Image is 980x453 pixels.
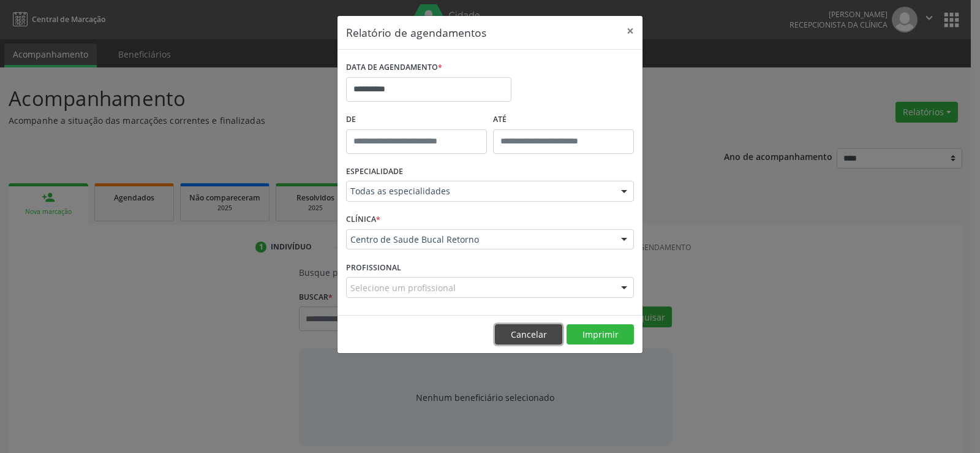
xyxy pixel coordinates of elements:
[350,185,609,197] span: Todas as especialidades
[346,58,442,77] label: DATA DE AGENDAMENTO
[493,110,634,129] label: ATÉ
[346,25,486,40] h5: Relatório de agendamentos
[346,162,403,181] label: ESPECIALIDADE
[618,16,643,46] button: Close
[346,110,487,129] label: De
[350,234,609,246] span: Centro de Saude Bucal Retorno
[495,324,562,345] button: Cancelar
[350,281,456,294] span: Selecione um profissional
[346,258,401,277] label: PROFISSIONAL
[346,210,380,229] label: CLÍNICA
[567,324,634,345] button: Imprimir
